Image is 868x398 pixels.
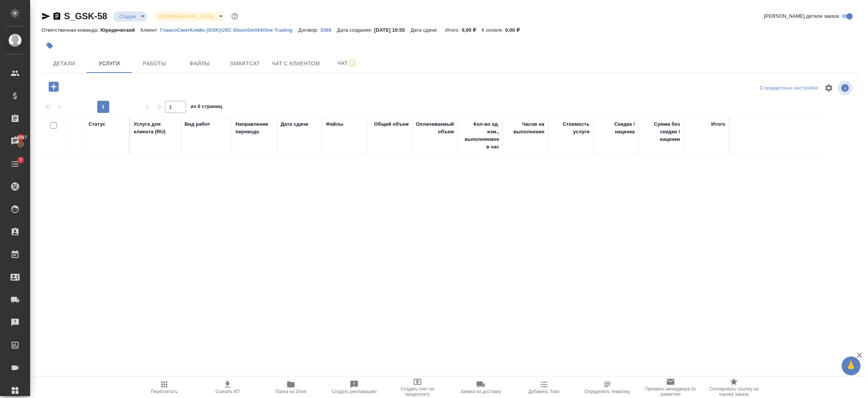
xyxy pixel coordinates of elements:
a: 44067 [2,132,28,151]
div: Скидка / наценка [597,120,635,136]
button: Добавить тэг [41,37,58,54]
div: Вид работ [185,120,210,128]
p: [DATE] 10:55 [374,27,411,33]
p: Ответственная команда: [41,27,101,33]
div: Кол-во ед. изм., выполняемое в час [462,120,499,151]
div: split button [758,82,820,94]
button: Доп статусы указывают на важность/срочность заказа [230,11,240,21]
div: Дата сдачи [281,120,308,128]
span: Детали [46,59,82,68]
span: Посмотреть информацию [838,81,854,95]
div: Файлы [326,120,343,128]
p: Клиент: [141,27,160,33]
p: К оплате: [481,27,505,33]
a: 7 [2,154,28,173]
span: [PERSON_NAME] детали заказа [764,12,839,20]
div: Общий объем [374,120,409,128]
p: Итого: [445,27,462,33]
p: Юридический [101,27,141,33]
span: Чат [329,59,365,68]
span: Услуги [91,59,127,68]
div: Итого [711,120,725,128]
span: из 0 страниц [191,102,222,113]
span: Работы [136,59,173,68]
button: Скопировать ссылку [52,12,61,21]
p: Дата создания: [337,27,374,33]
button: [DEMOGRAPHIC_DATA] [157,13,216,20]
span: Файлы [182,59,218,68]
div: Сумма без скидки / наценки [642,120,680,143]
span: 44067 [10,134,32,141]
span: Smartcat [227,59,263,68]
svg: Подписаться [348,59,357,68]
div: Создан [153,11,225,22]
p: Договор: [298,27,320,33]
a: S_GSK-58 [64,11,107,21]
div: Часов на выполнение [507,120,544,136]
p: Дата сдачи: [411,27,440,33]
p: 0,00 ₽ [505,27,525,33]
div: Направление перевода [235,120,273,136]
button: Добавить услугу [43,79,64,94]
a: 3366 [320,26,337,33]
div: Создан [113,11,147,22]
div: Стоимость услуги [552,120,590,136]
a: ГлаксоСмитКляйн (GSK)\JSC GlaxoSmithKline Trading [160,26,298,33]
span: Настроить таблицу [820,79,838,97]
div: Услуга для клиента (RU) [134,120,177,136]
span: Чат с клиентом [272,59,320,68]
button: 🙏 [842,356,860,375]
span: 7 [15,156,26,164]
p: 0,00 ₽ [462,27,481,33]
button: Скопировать ссылку для ЯМессенджера [41,12,50,21]
div: Статус [89,120,105,128]
button: Создан [117,13,138,20]
span: 🙏 [845,358,857,374]
div: Оплачиваемый объем [416,120,454,136]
